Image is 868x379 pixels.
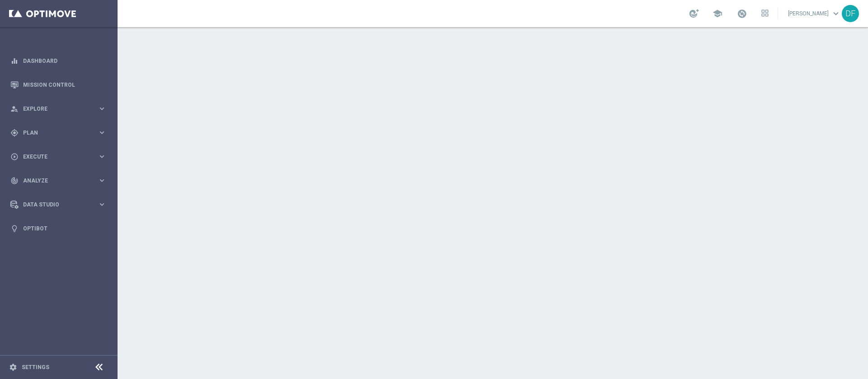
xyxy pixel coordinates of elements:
a: [PERSON_NAME]keyboard_arrow_down [787,7,842,20]
i: track_changes [10,177,19,185]
i: equalizer [10,57,19,65]
i: lightbulb [10,225,19,233]
i: keyboard_arrow_right [98,200,106,209]
span: Data Studio [23,202,98,207]
button: person_search Explore keyboard_arrow_right [10,105,107,112]
i: keyboard_arrow_right [98,176,106,185]
button: play_circle_outline Execute keyboard_arrow_right [10,153,107,160]
i: gps_fixed [10,129,19,137]
a: Optibot [23,216,106,240]
span: school [712,9,722,19]
i: person_search [10,105,19,113]
span: Execute [23,154,98,159]
a: Mission Control [23,73,106,97]
a: Dashboard [23,49,106,73]
div: Dashboard [10,49,106,73]
div: Execute [10,153,98,161]
button: Mission Control [10,81,107,89]
span: Plan [23,130,98,136]
i: keyboard_arrow_right [98,152,106,161]
div: Plan [10,129,98,137]
i: play_circle_outline [10,153,19,161]
button: track_changes Analyze keyboard_arrow_right [10,177,107,184]
button: lightbulb Optibot [10,225,107,232]
a: Settings [22,365,49,370]
i: settings [9,363,17,371]
div: Mission Control [10,73,106,97]
div: Analyze [10,177,98,185]
div: DF [842,5,859,22]
button: Data Studio keyboard_arrow_right [10,201,107,208]
div: Data Studio [10,201,98,209]
span: keyboard_arrow_down [831,9,841,19]
div: Optibot [10,216,106,240]
span: Analyze [23,178,98,183]
i: keyboard_arrow_right [98,104,106,113]
button: gps_fixed Plan keyboard_arrow_right [10,129,107,136]
button: equalizer Dashboard [10,57,107,65]
div: Explore [10,105,98,113]
span: Explore [23,106,98,112]
i: keyboard_arrow_right [98,128,106,137]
